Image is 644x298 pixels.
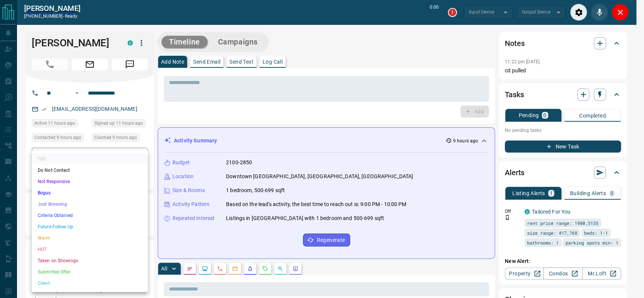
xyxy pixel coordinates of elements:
li: Do Not Contact [32,165,148,176]
li: HOT [32,244,148,255]
li: Future Follow Up [32,221,148,232]
li: Not Responsive [32,176,148,187]
li: Just Browsing [32,199,148,210]
li: Taken on Showings [32,255,148,266]
li: Client [32,278,148,289]
li: Submitted Offer [32,266,148,278]
li: Bogus [32,187,148,199]
li: Criteria Obtained [32,210,148,221]
li: Warm [32,232,148,244]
